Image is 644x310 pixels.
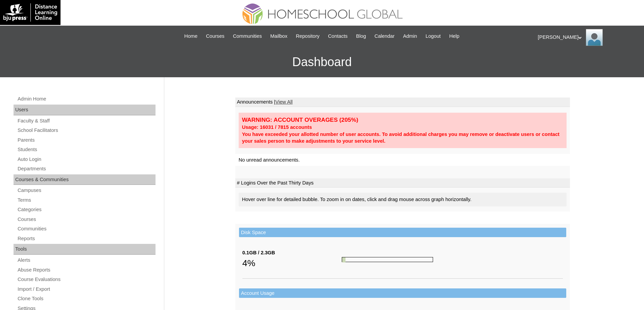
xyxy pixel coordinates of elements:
[3,3,57,22] img: logo-white.png
[17,117,156,125] a: Faculty & Staff
[17,234,156,243] a: Reports
[538,29,637,46] div: [PERSON_NAME]
[17,145,156,154] a: Students
[275,99,292,105] a: View All
[3,47,641,77] h3: Dashboard
[426,32,441,40] span: Logout
[17,225,156,233] a: Communities
[17,285,156,293] a: Import / Export
[17,155,156,164] a: Auto Login
[17,136,156,144] a: Parents
[400,32,421,40] a: Admin
[242,116,563,124] div: WARNING: ACCOUNT OVERAGES (205%)
[353,32,369,40] a: Blog
[296,32,319,40] span: Repository
[14,174,156,185] div: Courses & Communities
[325,32,351,40] a: Contacts
[292,32,323,40] a: Repository
[375,32,395,40] span: Calendar
[242,249,342,256] div: 0.1GB / 2.3GB
[242,124,312,130] strong: Usage: 16031 / 7815 accounts
[242,256,342,270] div: 4%
[17,266,156,274] a: Abuse Reports
[14,105,156,115] div: Users
[17,215,156,224] a: Courses
[235,97,570,107] td: Announcements |
[239,228,566,237] td: Disk Space
[184,32,197,40] span: Home
[356,32,366,40] span: Blog
[202,32,228,40] a: Courses
[17,275,156,284] a: Course Evaluations
[206,32,224,40] span: Courses
[403,32,417,40] span: Admin
[17,126,156,135] a: School Facilitators
[239,288,566,298] td: Account Usage
[586,29,603,46] img: Ariane Ebuen
[17,205,156,214] a: Categories
[233,32,262,40] span: Communities
[446,32,463,40] a: Help
[235,178,570,188] td: # Logins Over the Past Thirty Days
[230,32,265,40] a: Communities
[328,32,348,40] span: Contacts
[267,32,291,40] a: Mailbox
[17,256,156,264] a: Alerts
[242,131,563,145] div: You have exceeded your allotted number of user accounts. To avoid additional charges you may remo...
[449,32,459,40] span: Help
[181,32,201,40] a: Home
[371,32,398,40] a: Calendar
[235,154,570,166] td: No unread announcements.
[422,32,444,40] a: Logout
[17,165,156,173] a: Departments
[14,244,156,255] div: Tools
[17,196,156,204] a: Terms
[239,193,567,206] div: Hover over line for detailed bubble. To zoom in on dates, click and drag mouse across graph horiz...
[17,294,156,303] a: Clone Tools
[17,186,156,195] a: Campuses
[17,95,156,103] a: Admin Home
[270,32,288,40] span: Mailbox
